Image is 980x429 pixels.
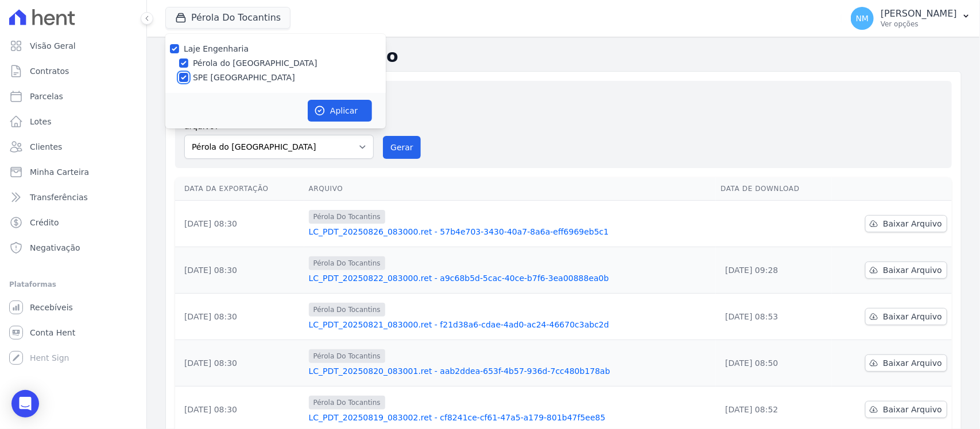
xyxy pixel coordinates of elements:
[309,319,712,330] a: LC_PDT_20250821_083000.ret - f21d38a6-cdae-4ad0-ac24-46670c3abc2d
[184,44,249,53] label: Laje Engenharia
[175,340,304,387] td: [DATE] 08:30
[716,340,832,387] td: [DATE] 08:50
[5,296,142,319] a: Recebíveis
[5,110,142,133] a: Lotes
[309,412,712,423] a: LC_PDT_20250819_083002.ret - cf8241ce-cf61-47a5-a179-801b47f5ee85
[881,19,957,29] p: Ver opções
[30,242,80,253] span: Negativação
[175,177,304,201] th: Data da Exportação
[883,357,942,369] span: Baixar Arquivo
[5,321,142,344] a: Conta Hent
[5,236,142,259] a: Negativação
[865,308,947,325] a: Baixar Arquivo
[309,256,385,270] span: Pérola Do Tocantins
[5,85,142,108] a: Parcelas
[309,365,712,377] a: LC_PDT_20250820_083001.ret - aab2ddea-653f-4b57-936d-7cc480b178ab
[5,161,142,184] a: Minha Carteira
[309,226,712,237] a: LC_PDT_20250826_083000.ret - 57b4e703-3430-40a7-8a6a-eff6969eb5c1
[716,294,832,340] td: [DATE] 08:53
[5,186,142,209] a: Transferências
[883,311,942,322] span: Baixar Arquivo
[309,349,385,363] span: Pérola Do Tocantins
[383,136,421,159] button: Gerar
[193,57,317,69] label: Pérola do [GEOGRAPHIC_DATA]
[165,7,290,29] button: Pérola Do Tocantins
[842,2,980,34] button: NM [PERSON_NAME] Ver opções
[716,177,832,201] th: Data de Download
[309,396,385,409] span: Pérola Do Tocantins
[309,272,712,284] a: LC_PDT_20250822_083000.ret - a9c68b5d-5cac-40ce-b7f6-3ea00888ea0b
[30,192,88,203] span: Transferências
[5,34,142,57] a: Visão Geral
[30,217,59,228] span: Crédito
[175,294,304,340] td: [DATE] 08:30
[175,201,304,247] td: [DATE] 08:30
[193,72,295,84] label: SPE [GEOGRAPHIC_DATA]
[309,303,385,317] span: Pérola Do Tocantins
[883,264,942,276] span: Baixar Arquivo
[856,14,869,22] span: NM
[716,247,832,294] td: [DATE] 09:28
[865,215,947,232] a: Baixar Arquivo
[165,46,962,67] h2: Exportações de Retorno
[30,116,52,127] span: Lotes
[881,8,957,19] p: [PERSON_NAME]
[30,327,75,338] span: Conta Hent
[865,262,947,279] a: Baixar Arquivo
[9,278,137,291] div: Plataformas
[883,218,942,229] span: Baixar Arquivo
[30,40,76,52] span: Visão Geral
[5,135,142,158] a: Clientes
[175,247,304,294] td: [DATE] 08:30
[304,177,716,201] th: Arquivo
[30,91,63,102] span: Parcelas
[30,302,73,313] span: Recebíveis
[11,390,39,418] div: Open Intercom Messenger
[5,60,142,83] a: Contratos
[865,354,947,372] a: Baixar Arquivo
[883,404,942,415] span: Baixar Arquivo
[309,210,385,224] span: Pérola Do Tocantins
[30,141,62,153] span: Clientes
[5,211,142,234] a: Crédito
[865,401,947,418] a: Baixar Arquivo
[308,100,372,122] button: Aplicar
[30,65,69,77] span: Contratos
[30,166,89,178] span: Minha Carteira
